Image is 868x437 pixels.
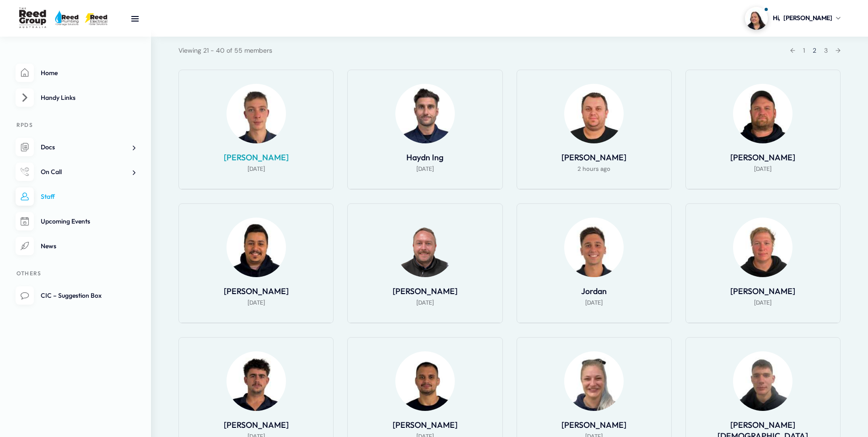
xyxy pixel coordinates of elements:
a: [PERSON_NAME] [224,152,289,163]
img: Profile Photo [226,218,286,277]
span: [DATE] [416,164,434,175]
span: Hi, [773,13,780,23]
a: [PERSON_NAME] [393,420,458,430]
img: Profile Photo [733,84,793,143]
img: Profile Photo [395,218,455,277]
img: Profile Photo [564,351,624,411]
a: 1 [803,46,805,55]
a: [PERSON_NAME] [730,152,795,163]
img: Profile Photo [395,351,455,411]
a: [PERSON_NAME] [224,420,289,430]
img: Profile picture of Carmen Montalto [745,7,768,30]
a: [PERSON_NAME] [224,286,289,296]
a: Jordan [581,286,607,296]
a: → [836,46,841,55]
span: [DATE] [248,164,265,175]
img: Profile Photo [564,218,624,277]
img: Profile Photo [226,84,286,143]
img: Profile Photo [226,351,286,411]
span: 2 hours ago [577,164,610,175]
a: Haydn Ing [406,152,443,163]
a: [PERSON_NAME] [393,286,458,296]
a: [PERSON_NAME] [730,286,795,296]
span: [PERSON_NAME] [783,13,832,23]
a: [PERSON_NAME] [561,420,626,430]
span: [DATE] [754,297,771,308]
a: ← [790,46,795,55]
a: Profile picture of Carmen MontaltoHi,[PERSON_NAME] [745,7,841,30]
span: [DATE] [416,297,434,308]
span: [DATE] [585,297,603,308]
div: Viewing 21 - 40 of 55 members [178,45,272,56]
a: [PERSON_NAME] [561,152,626,163]
span: 2 [813,46,816,55]
img: Profile Photo [733,351,793,411]
a: 3 [824,46,828,55]
span: [DATE] [248,297,265,308]
img: Profile Photo [395,84,455,143]
img: Profile Photo [733,218,793,277]
span: [DATE] [754,164,771,175]
img: Profile Photo [564,84,624,143]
